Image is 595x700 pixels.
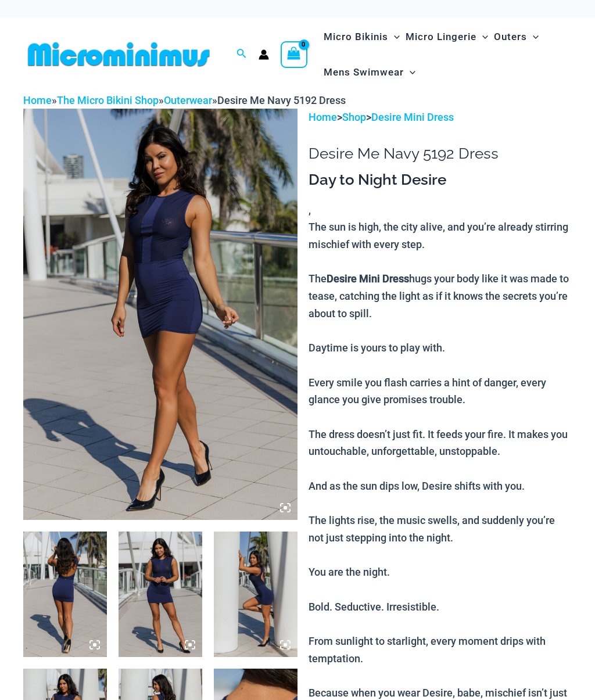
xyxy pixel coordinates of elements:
a: Mens SwimwearMenu ToggleMenu Toggle [321,55,418,90]
span: Menu Toggle [404,58,415,87]
nav: Site Navigation [319,17,572,92]
span: Outers [494,22,527,52]
a: The Micro Bikini Shop [57,94,159,106]
a: Home [309,111,337,123]
b: Desire Mini Dress [327,272,409,285]
a: View Shopping Cart, empty [281,41,307,68]
a: Account icon link [259,49,269,60]
img: Desire Me Navy 5192 Dress [214,532,297,657]
img: MM SHOP LOGO FLAT [23,41,214,67]
a: Micro LingerieMenu ToggleMenu Toggle [403,19,491,55]
span: Mens Swimwear [324,58,404,87]
img: Desire Me Navy 5192 Dress [23,109,297,520]
p: > > [309,109,572,126]
a: OutersMenu ToggleMenu Toggle [491,19,542,55]
a: Home [23,94,52,106]
span: Menu Toggle [476,22,488,52]
span: Desire Me Navy 5192 Dress [217,94,346,106]
a: Desire Mini Dress [371,111,454,123]
span: Micro Lingerie [406,22,476,52]
span: Menu Toggle [388,22,400,52]
span: » » » [23,94,346,106]
h3: Day to Night Desire [309,170,572,190]
span: Micro Bikinis [324,22,388,52]
a: Shop [342,111,366,123]
img: Desire Me Navy 5192 Dress [119,532,202,657]
h1: Desire Me Navy 5192 Dress [309,145,572,163]
a: Outerwear [164,94,212,106]
a: Micro BikinisMenu ToggleMenu Toggle [321,19,403,55]
a: Search icon link [236,47,247,62]
img: Desire Me Navy 5192 Dress [23,532,107,657]
span: Menu Toggle [527,22,539,52]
